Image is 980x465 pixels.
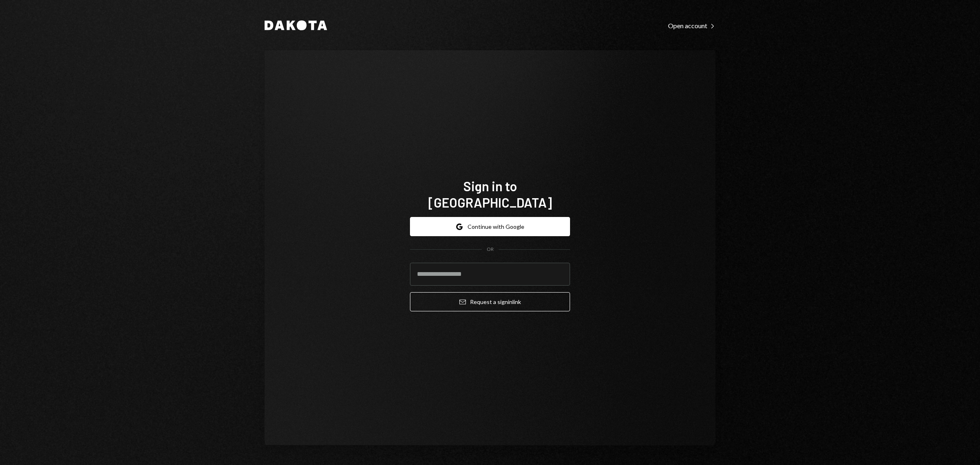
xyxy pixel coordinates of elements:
h1: Sign in to [GEOGRAPHIC_DATA] [410,178,570,210]
button: Continue with Google [410,217,570,236]
button: Request a signinlink [410,292,570,311]
a: Open account [668,21,715,30]
div: OR [487,246,494,253]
